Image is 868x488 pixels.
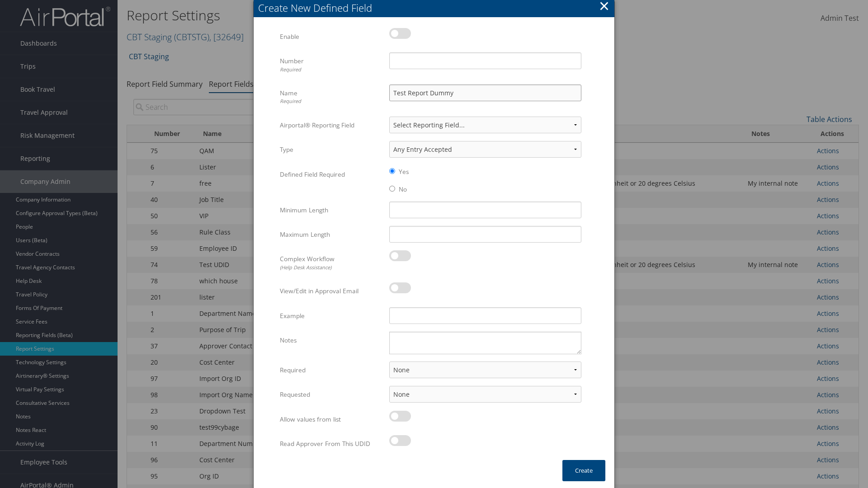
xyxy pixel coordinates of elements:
div: (Help Desk Assistance) [280,264,382,272]
div: Required [280,66,382,74]
div: Create New Defined Field [258,1,614,15]
div: Required [280,98,382,105]
label: Maximum Length [280,226,382,243]
label: Number [280,52,382,77]
button: Create [562,460,605,481]
label: Required [280,361,382,379]
label: Read Approver From This UDID [280,435,382,452]
label: Allow values from list [280,411,382,428]
label: Enable [280,28,382,45]
label: Requested [280,386,382,403]
label: Type [280,141,382,158]
label: Complex Workflow [280,250,382,275]
label: Notes [280,332,382,349]
label: Name [280,84,382,109]
label: Defined Field Required [280,166,382,183]
label: Airportal® Reporting Field [280,117,382,134]
label: Yes [399,167,409,176]
label: No [399,185,407,194]
label: Example [280,307,382,324]
label: View/Edit in Approval Email [280,282,382,300]
label: Minimum Length [280,202,382,219]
